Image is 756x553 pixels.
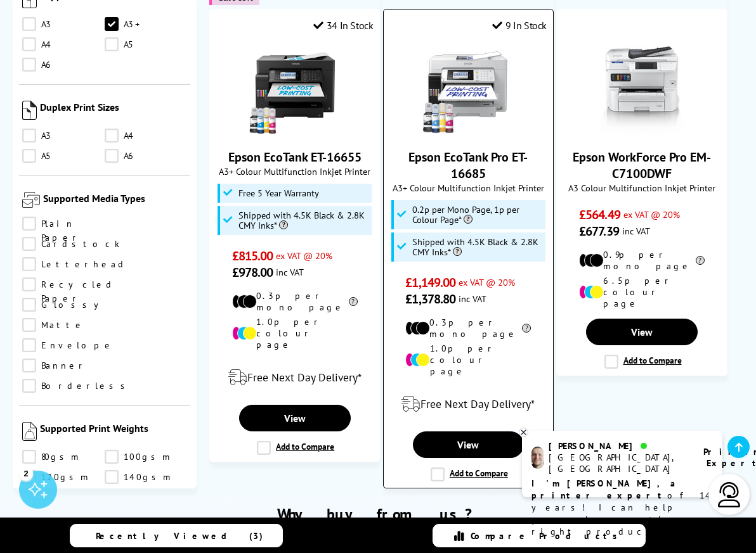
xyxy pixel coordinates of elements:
[232,248,273,264] span: £815.00
[247,41,342,136] img: Epson EcoTank ET-16655
[276,266,304,278] span: inc VAT
[549,440,688,452] div: [PERSON_NAME]
[390,182,547,194] span: A3+ Colour Multifunction Inkjet Printer
[22,359,105,372] a: Banner
[239,405,351,431] a: View
[22,101,37,120] img: Duplex Print Sizes
[531,447,544,469] img: ashley-livechat.png
[22,17,105,31] a: A3
[623,208,680,220] span: ex VAT @ 20%
[40,422,188,443] span: Supported Print Weights
[22,37,105,51] a: A4
[390,386,547,422] div: modal_delivery
[232,290,358,313] li: 0.3p per mono page
[420,41,516,136] img: Epson EcoTank Pro ET-16685
[459,293,486,305] span: inc VAT
[405,274,455,291] span: £1,149.00
[238,188,319,198] span: Free 5 Year Warranty
[433,524,646,547] a: Compare Products
[43,192,187,210] span: Supported Media Types
[40,101,188,122] span: Duplex Print Sizes
[622,225,650,237] span: inc VAT
[573,149,711,182] a: Epson WorkForce Pro EM-C7100DWF
[412,205,542,225] span: 0.2p per Mono Page, 1p per Colour Page*
[247,126,342,139] a: Epson EcoTank ET-16655
[413,431,525,458] a: View
[22,277,115,291] a: Recycled Paper
[531,478,679,501] b: I'm [PERSON_NAME], a printer expert
[105,17,187,31] a: A3+
[420,126,516,139] a: Epson EcoTank Pro ET-16685
[238,210,368,231] span: Shipped with 4.5K Black & 2.8K CMY Inks*
[232,264,273,281] span: £978.00
[22,129,105,143] a: A3
[549,452,688,474] div: [GEOGRAPHIC_DATA], [GEOGRAPHIC_DATA]
[22,257,127,271] a: Letterhead
[586,319,698,345] a: View
[22,217,105,231] a: Plain Paper
[105,470,187,484] a: 140gsm
[216,360,373,395] div: modal_delivery
[405,343,531,377] li: 1.0p per colour page
[471,530,624,542] span: Compare Products
[22,298,108,312] a: Glossy
[22,192,40,208] img: Supported Media Types
[70,524,283,547] a: Recently Viewed (3)
[22,422,37,441] img: Supported Print Weights
[405,291,455,307] span: £1,378.80
[405,317,531,340] li: 0.3p per mono page
[23,504,734,524] h2: Why buy from us?
[531,478,713,538] p: of 14 years! I can help you choose the right product
[563,182,720,194] span: A3 Colour Multifunction Inkjet Printer
[492,19,547,32] div: 9 In Stock
[22,237,120,251] a: Cardstock
[579,249,705,272] li: 0.9p per mono page
[412,237,542,257] span: Shipped with 4.5K Black & 2.8K CMY Inks*
[105,37,187,51] a: A5
[105,129,187,143] a: A4
[105,450,187,464] a: 100gsm
[22,470,105,484] a: 120gsm
[105,149,187,163] a: A6
[717,482,742,507] img: user-headset-light.svg
[216,165,373,177] span: A3+ Colour Multifunction Inkjet Printer
[579,223,619,239] span: £677.39
[431,467,508,481] label: Add to Compare
[22,58,105,72] a: A6
[22,149,105,163] a: A5
[22,318,105,332] a: Matte
[22,450,105,464] a: 80gsm
[594,126,689,139] a: Epson WorkForce Pro EM-C7100DWF
[313,19,373,32] div: 34 In Stock
[579,207,620,223] span: £564.49
[579,275,705,309] li: 6.5p per colour page
[459,276,515,288] span: ex VAT @ 20%
[408,149,528,182] a: Epson EcoTank Pro ET-16685
[22,338,114,352] a: Envelope
[276,250,332,262] span: ex VAT @ 20%
[257,441,334,455] label: Add to Compare
[22,379,132,393] a: Borderless
[228,149,362,165] a: Epson EcoTank ET-16655
[19,466,33,480] div: 2
[96,530,263,542] span: Recently Viewed (3)
[232,316,358,350] li: 1.0p per colour page
[604,355,682,369] label: Add to Compare
[594,41,689,136] img: Epson WorkForce Pro EM-C7100DWF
